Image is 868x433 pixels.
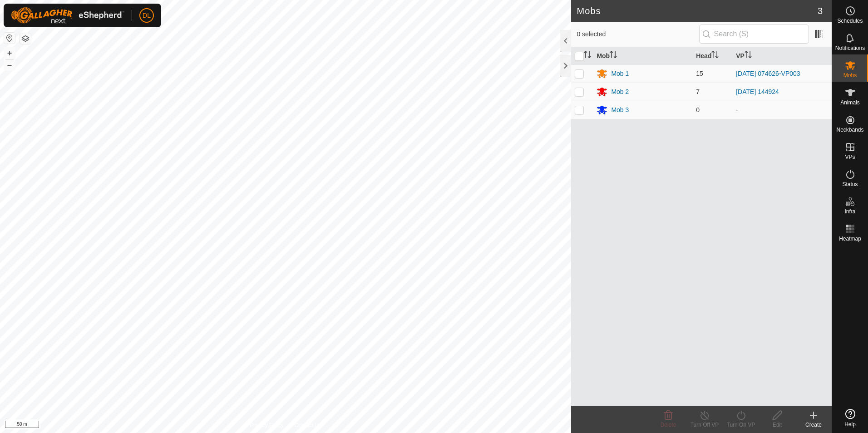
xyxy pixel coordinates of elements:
div: Mob 3 [611,105,629,115]
p-sorticon: Activate to sort [711,52,719,59]
div: Mob 2 [611,87,629,97]
td: - [732,101,832,119]
div: Create [795,421,832,429]
span: Schedules [837,18,863,24]
span: Mobs [843,73,857,78]
div: Turn Off VP [686,421,723,429]
div: Mob 1 [611,69,629,79]
span: Infra [844,209,855,214]
h2: Mobs [577,5,817,16]
p-sorticon: Activate to sort [745,52,752,59]
button: + [4,48,15,59]
span: Animals [840,100,860,105]
span: Delete [661,422,676,428]
span: Notifications [835,45,865,51]
button: Reset Map [4,33,15,44]
a: [DATE] 074626-VP003 [736,70,800,77]
span: 0 [696,106,700,113]
p-sorticon: Activate to sort [584,52,591,59]
a: [DATE] 144924 [736,88,779,95]
th: Mob [593,47,692,65]
span: Status [842,182,858,187]
span: Neckbands [836,127,863,133]
th: VP [732,47,832,65]
span: VPs [845,154,855,160]
span: DL [143,11,151,20]
button: – [4,59,15,70]
span: Heatmap [839,236,861,241]
span: Help [844,422,856,427]
th: Head [692,47,732,65]
a: Privacy Policy [250,421,284,429]
a: Help [832,405,868,431]
p-sorticon: Activate to sort [610,52,617,59]
img: Gallagher Logo [11,7,124,24]
input: Search (S) [699,25,809,44]
a: Contact Us [295,421,321,429]
div: Edit [759,421,795,429]
span: 7 [696,88,700,95]
button: Map Layers [20,33,31,44]
span: 0 selected [577,30,699,39]
span: 15 [696,70,703,77]
div: Turn On VP [723,421,759,429]
span: 3 [818,4,823,18]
